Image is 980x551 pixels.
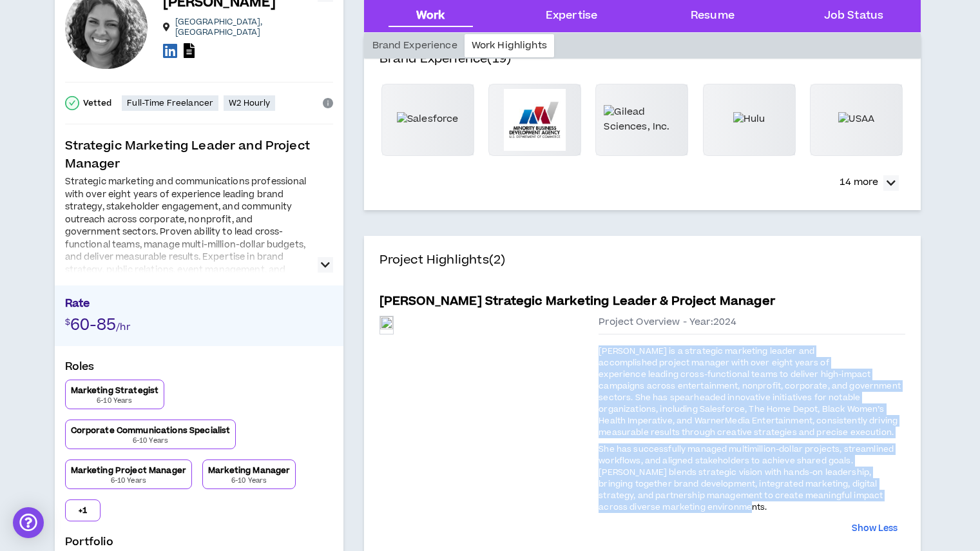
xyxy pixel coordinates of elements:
div: Job Status [824,8,883,24]
p: + 1 [79,505,87,516]
span: Project Overview - Year: 2024 [599,316,736,329]
span: She has successfully managed multimillion-dollar projects, streamlined workflows, and aligned sta... [599,443,894,513]
img: Gilead Sciences, Inc. [604,105,680,134]
p: 6-10 Years [133,436,168,446]
span: info-circle [323,98,333,108]
button: Show Less [852,523,898,536]
div: Work Highlights [465,34,554,57]
h5: [PERSON_NAME] Strategic Marketing Leader & Project Manager [380,293,775,311]
p: Full-Time Freelancer [127,98,213,108]
p: Corporate Communications Specialist [71,425,231,436]
p: Rate [65,296,333,315]
button: 14 more [833,171,905,195]
div: Resume [691,8,735,24]
p: Marketing Project Manager [71,465,187,476]
span: [PERSON_NAME] is a strategic marketing leader and accomplished project manager with over eight ye... [599,345,901,438]
span: check-circle [65,96,79,110]
p: W2 Hourly [229,98,270,108]
div: Open Intercom Messenger [13,507,44,538]
p: 6-10 Years [97,396,132,406]
div: Expertise [546,8,597,24]
div: Strategic marketing and communications professional with over eight years of experience leading b... [65,176,310,289]
p: 14 more [840,175,878,189]
div: Work [416,8,445,24]
span: 60-85 [70,314,117,336]
p: Marketing Strategist [71,385,159,396]
span: $ [65,316,70,328]
button: +1 [65,499,101,521]
p: Vetted [83,98,112,108]
p: Roles [65,359,333,380]
div: Brand Experience [365,34,465,57]
p: 6-10 Years [231,476,267,486]
h4: Brand Experience (19) [380,50,905,84]
span: /hr [116,320,130,334]
p: Strategic Marketing Leader and Project Manager [65,137,333,173]
p: 6-10 Years [111,476,146,486]
img: Hulu [733,112,765,126]
img: USAA [838,112,874,126]
img: Salesforce [397,112,458,126]
p: [GEOGRAPHIC_DATA] , [GEOGRAPHIC_DATA] [175,17,318,37]
h4: Project Highlights (2) [380,251,905,285]
p: Marketing Manager [208,465,290,476]
img: Minority Business Development Agency [504,89,566,151]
